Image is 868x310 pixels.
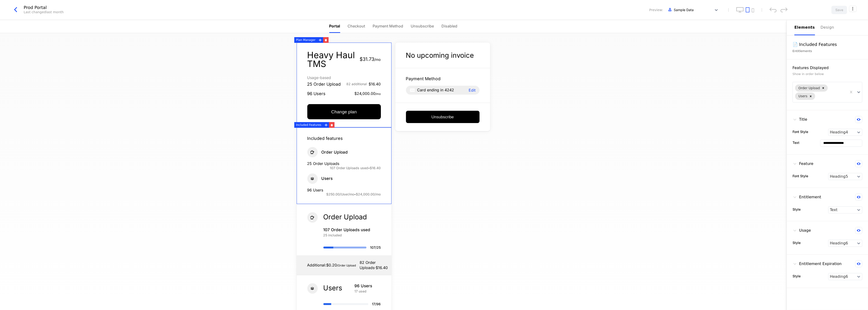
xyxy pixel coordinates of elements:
span: 107 Order Uploads used • $16.40 [330,166,381,170]
div: redo [780,7,788,12]
span: 25 Order Uploads [307,161,339,166]
span: Users [323,284,342,292]
i: coffee [307,147,318,157]
span: 96 Users [307,91,326,97]
span: Payment Method [406,76,441,82]
label: Style [793,274,801,279]
span: Additional : $0.20 [307,263,356,268]
span: Edit [469,88,476,92]
span: Checkout [348,23,365,29]
div: Order Upload [797,85,821,91]
label: Style [793,207,801,212]
span: Preview: [649,8,663,12]
span: 107 Order Uploads used [323,227,370,232]
span: 4242 [445,88,454,92]
button: Save [831,6,847,14]
div: Included Features [294,122,323,128]
i: coffee [307,212,318,223]
sub: / Order Upload [337,264,356,267]
span: 96 Users [307,188,323,192]
span: Users [322,176,333,181]
span: $24,000.00 [355,91,381,96]
div: Feature [793,160,813,167]
div: Order UploadRemove Order Upload [795,84,828,92]
span: Usage-based [307,76,381,80]
div: Design [821,25,836,30]
i: stacked [307,173,318,184]
label: Font Style [793,173,808,178]
div: 📄 Included Features [793,41,862,48]
span: Payment Method [373,23,403,29]
span: Order Upload [323,213,367,221]
div: Users [797,93,808,99]
sub: / mo [375,57,381,62]
span: Portal [329,23,340,29]
div: Elements [794,25,815,30]
div: Show in order below [793,72,862,76]
span: 25 Order Upload [307,81,341,87]
label: Font Style [793,129,808,134]
div: Remove Users [808,93,813,99]
span: Heavy Haul TMS [307,51,356,68]
button: Select action [849,6,857,12]
div: Usage [793,227,811,234]
sub: / mo [376,92,381,96]
span: 82 Order Uploads · $16.40 [360,260,388,270]
div: Entitlements [793,49,862,53]
span: Card ending in [417,88,444,92]
span: Included features [307,136,343,141]
span: $16.40 [369,82,381,87]
label: Text [793,140,799,145]
span: 25 included [323,233,342,237]
span: Unsubscribe [411,23,434,29]
div: Plan Manager [294,37,317,43]
div: Last changed last month [24,10,64,14]
button: mobile [752,8,754,13]
span: 17 used [355,289,367,293]
span: No upcoming invoice [406,51,474,59]
div: Remove Order Upload [821,85,826,91]
span: $250.00 / User / mo • $24,000.00 / mo [326,193,381,196]
div: Entitlement Expiration [793,260,842,267]
i: visa [410,87,415,93]
button: tablet [746,7,750,13]
div: Prod Portal [24,5,64,10]
div: undo [770,7,777,12]
div: Features Displayed [793,65,862,71]
i: stacked [307,283,318,294]
div: Title [793,116,807,123]
span: 82 additional [347,82,367,86]
span: 17 / 96 [372,302,381,306]
div: Choose Sub Page [794,20,860,35]
button: Change plan [307,104,381,119]
span: 107 / 25 [370,245,381,250]
span: 96 Users [355,283,372,288]
span: Disabled [442,23,458,29]
span: Order Upload [322,150,348,155]
button: Unsubscribe [406,111,480,123]
div: UsersRemove Users [795,92,816,100]
span: $31.73 [360,56,375,62]
label: Style [793,240,801,245]
button: desktop [736,7,744,13]
div: Entitlement [793,194,821,201]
